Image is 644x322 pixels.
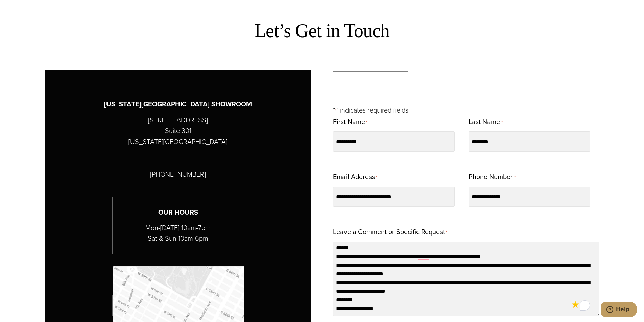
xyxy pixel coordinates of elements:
[255,19,389,43] h2: Let’s Get in Touch
[469,116,502,129] label: Last Name
[333,171,377,184] label: Email Address
[128,115,228,147] p: [STREET_ADDRESS] Suite 301 [US_STATE][GEOGRAPHIC_DATA]
[150,169,206,180] p: [PHONE_NUMBER]
[333,242,599,316] textarea: To enrich screen reader interactions, please activate Accessibility in Grammarly extension settings
[333,116,367,129] label: First Name
[601,302,637,319] iframe: Opens a widget where you can chat to one of our agents
[113,223,244,244] p: Mon-[DATE] 10am-7pm Sat & Sun 10am-6pm
[333,226,447,239] label: Leave a Comment or Specific Request
[333,105,599,116] p: " " indicates required fields
[469,171,515,184] label: Phone Number
[104,99,252,109] h3: [US_STATE][GEOGRAPHIC_DATA] SHOWROOM
[113,207,244,218] h3: Our Hours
